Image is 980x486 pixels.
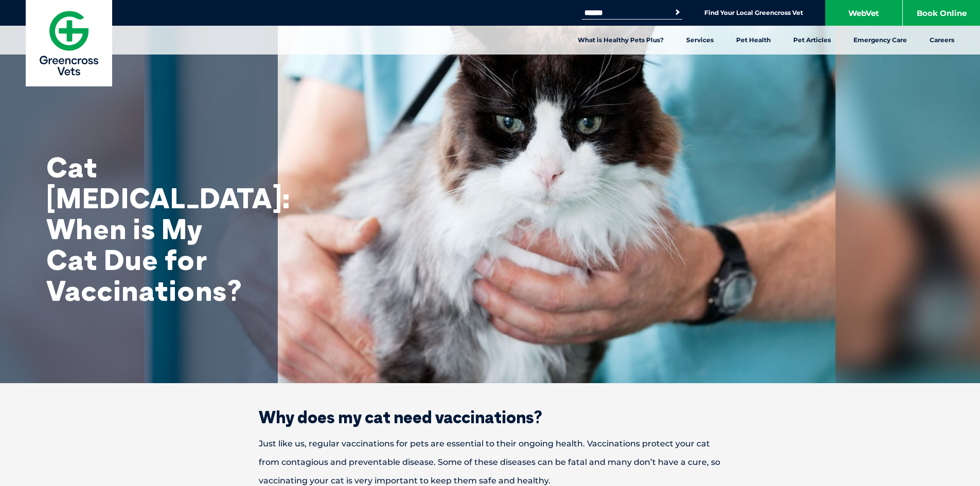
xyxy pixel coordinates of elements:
[704,9,803,17] a: Find Your Local Greencross Vet
[842,26,918,55] a: Emergency Care
[566,26,675,55] a: What is Healthy Pets Plus?
[725,26,782,55] a: Pet Health
[223,409,758,425] h2: Why does my cat need vaccinations?
[46,152,252,306] h1: Cat [MEDICAL_DATA]: When is My Cat Due for Vaccinations?
[672,7,683,17] button: Search
[918,26,966,55] a: Careers
[675,26,725,55] a: Services
[782,26,842,55] a: Pet Articles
